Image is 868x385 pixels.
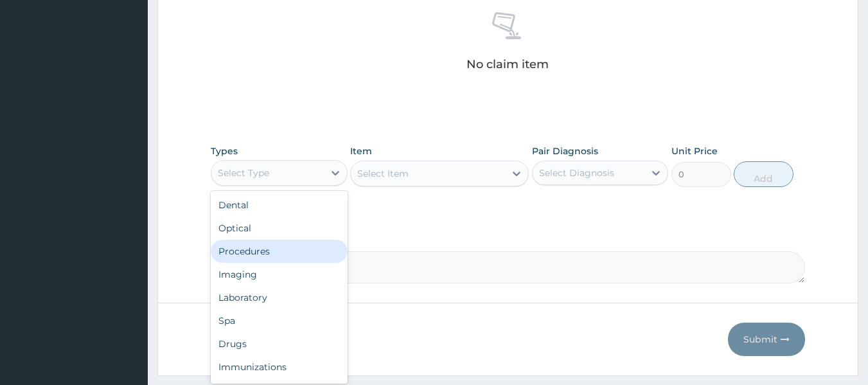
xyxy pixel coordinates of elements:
div: Select Type [218,166,269,179]
div: Laboratory [211,286,348,309]
p: No claim item [466,58,549,71]
div: Procedures [211,240,348,263]
label: Item [350,145,372,157]
div: Select Diagnosis [539,166,614,179]
div: Dental [211,193,348,217]
label: Types [211,146,238,157]
button: Submit [728,323,805,356]
label: Pair Diagnosis [532,145,598,157]
label: Unit Price [671,145,718,157]
div: Spa [211,309,348,332]
button: Add [734,161,793,187]
label: Comment [211,233,806,244]
div: Immunizations [211,355,348,379]
div: Imaging [211,263,348,286]
div: Optical [211,217,348,240]
div: Drugs [211,332,348,355]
